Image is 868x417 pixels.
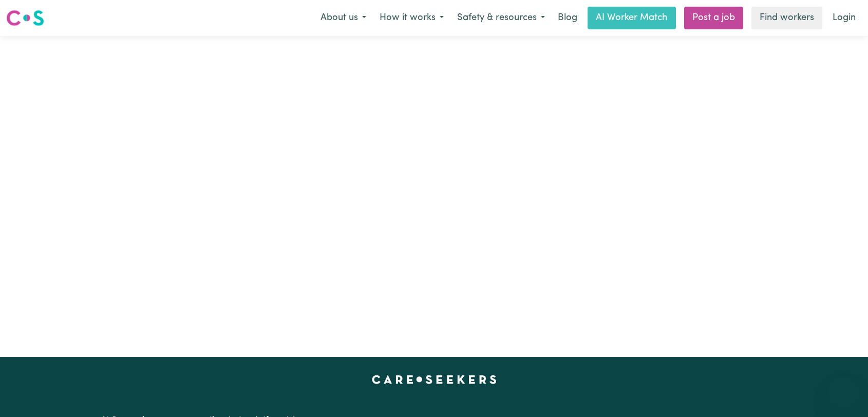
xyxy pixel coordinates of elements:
[372,375,497,384] a: Careseekers home page
[373,7,450,29] button: How it works
[450,7,552,29] button: Safety & resources
[684,7,743,29] a: Post a job
[6,9,44,27] img: Careseekers logo
[826,7,862,29] a: Login
[314,7,373,29] button: About us
[751,7,822,29] a: Find workers
[827,376,860,409] iframe: Button to launch messaging window
[6,6,44,30] a: Careseekers logo
[552,7,583,29] a: Blog
[588,7,676,29] a: AI Worker Match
